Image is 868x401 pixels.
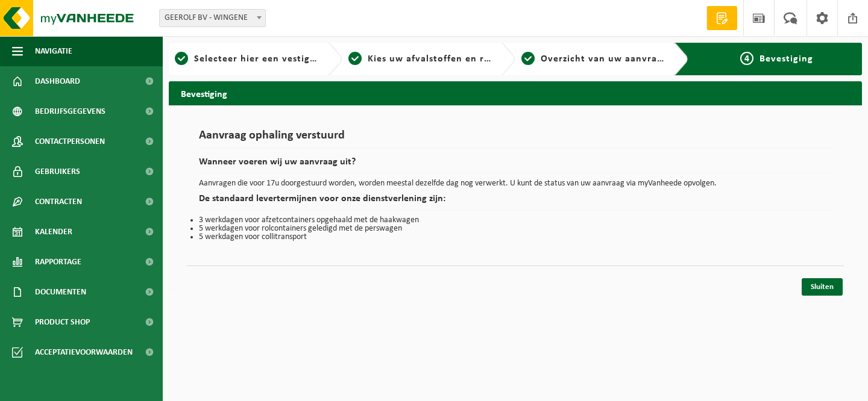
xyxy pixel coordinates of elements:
[521,52,535,65] span: 3
[194,54,324,64] span: Selecteer hier een vestiging
[159,9,266,27] span: GEEROLF BV - WINGENE
[368,54,533,64] span: Kies uw afvalstoffen en recipiënten
[35,307,90,337] span: Product Shop
[759,54,813,64] span: Bevestiging
[541,54,668,64] span: Overzicht van uw aanvraag
[35,157,80,187] span: Gebruikers
[740,52,753,65] span: 4
[35,337,133,367] span: Acceptatievoorwaarden
[35,36,72,66] span: Navigatie
[35,126,105,157] span: Contactpersonen
[35,217,72,247] span: Kalender
[199,194,832,210] h2: De standaard levertermijnen voor onze dienstverlening zijn:
[35,96,105,126] span: Bedrijfsgegevens
[348,52,492,66] a: 2Kies uw afvalstoffen en recipiënten
[802,278,843,296] a: Sluiten
[175,52,188,65] span: 1
[199,179,832,188] p: Aanvragen die voor 17u doorgestuurd worden, worden meestal dezelfde dag nog verwerkt. U kunt de s...
[35,187,82,217] span: Contracten
[199,216,832,225] li: 3 werkdagen voor afzetcontainers opgehaald met de haakwagen
[169,81,862,105] h2: Bevestiging
[35,247,81,277] span: Rapportage
[199,225,832,233] li: 5 werkdagen voor rolcontainers geledigd met de perswagen
[160,10,265,26] span: GEEROLF BV - WINGENE
[35,277,86,307] span: Documenten
[175,52,318,66] a: 1Selecteer hier een vestiging
[199,233,832,241] li: 5 werkdagen voor collitransport
[521,52,665,66] a: 3Overzicht van uw aanvraag
[199,129,832,148] h1: Aanvraag ophaling verstuurd
[348,52,362,65] span: 2
[199,157,832,173] h2: Wanneer voeren wij uw aanvraag uit?
[35,66,80,96] span: Dashboard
